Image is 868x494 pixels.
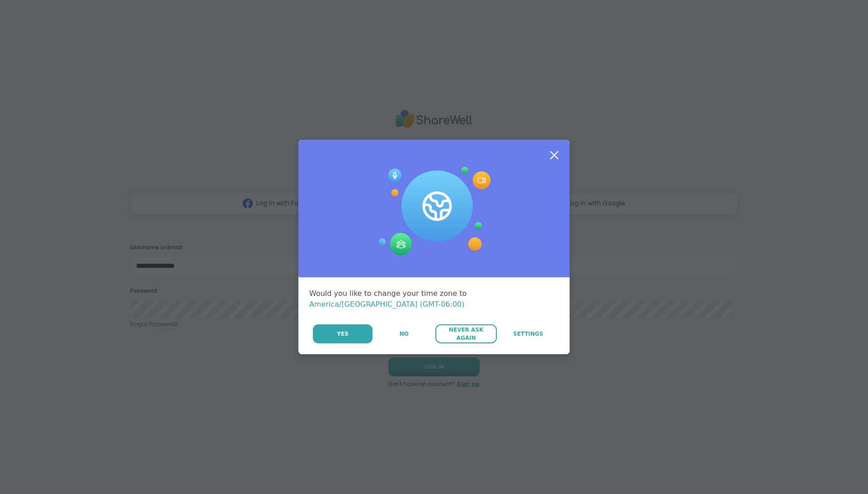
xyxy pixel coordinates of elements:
[377,167,491,256] img: Session Experience
[337,330,349,338] span: Yes
[440,326,492,342] span: Never Ask Again
[373,324,434,343] button: No
[400,330,409,338] span: No
[435,324,496,343] button: Never Ask Again
[309,288,559,310] div: Would you like to change your time zone to
[313,324,373,343] button: Yes
[309,300,465,309] span: America/[GEOGRAPHIC_DATA] (GMT-06:00)
[513,330,543,338] span: Settings
[498,324,559,343] a: Settings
